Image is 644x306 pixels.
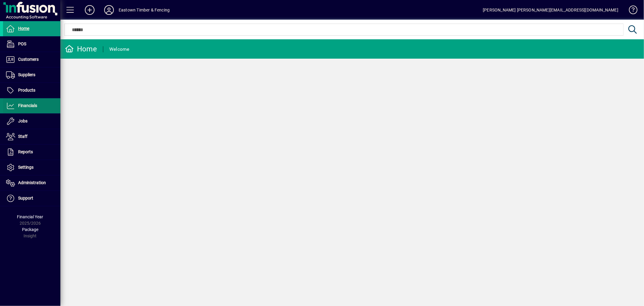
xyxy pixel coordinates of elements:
span: Jobs [18,119,27,123]
span: Financial Year [17,214,43,219]
a: POS [3,37,60,52]
a: Suppliers [3,67,60,83]
span: Support [18,196,33,200]
a: Administration [3,175,60,190]
div: Welcome [109,44,130,54]
div: Home [65,44,97,54]
button: Add [80,5,99,15]
span: Customers [18,57,39,62]
span: Staff [18,134,27,139]
span: Package [22,227,38,232]
span: Home [18,26,29,31]
a: Reports [3,145,60,160]
a: Settings [3,160,60,175]
a: Jobs [3,114,60,129]
a: Support [3,191,60,206]
span: Administration [18,180,46,185]
div: [PERSON_NAME] [PERSON_NAME][EMAIL_ADDRESS][DOMAIN_NAME] [483,5,618,15]
span: POS [18,41,26,46]
div: Eastown Timber & Fencing [119,5,170,15]
span: Settings [18,165,34,170]
a: Staff [3,129,60,144]
span: Financials [18,103,37,108]
a: Products [3,83,60,98]
span: Products [18,88,35,93]
a: Financials [3,98,60,113]
a: Customers [3,52,60,67]
a: Knowledge Base [624,1,636,21]
span: Suppliers [18,72,35,77]
button: Profile [99,5,119,15]
span: Reports [18,149,33,154]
